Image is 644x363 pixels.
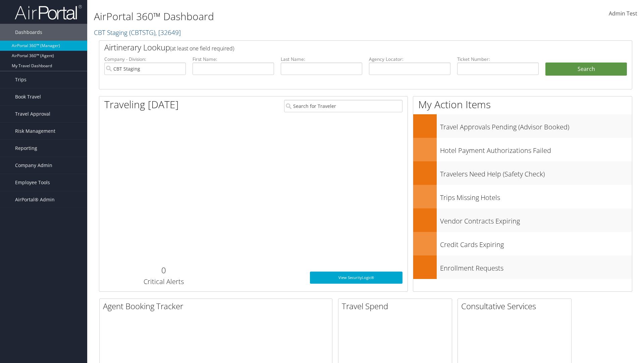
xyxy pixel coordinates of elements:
label: Agency Locator: [369,56,450,63]
h2: Travel Spend [342,300,452,312]
span: ( CBTSTG ) [129,28,155,37]
span: Dashboards [15,24,42,41]
a: Hotel Payment Authorizations Failed [413,138,632,161]
h1: Traveling [DATE] [104,97,179,112]
span: Employee Tools [15,174,50,191]
a: Vendor Contracts Expiring [413,208,632,232]
span: Travel Approval [15,106,50,122]
h3: Hotel Payment Authorizations Failed [440,143,632,155]
h2: Consultative Services [461,300,571,312]
h3: Travelers Need Help (Safety Check) [440,166,632,179]
span: Book Travel [15,88,41,105]
h3: Credit Cards Expiring [440,237,632,249]
h3: Vendor Contracts Expiring [440,213,632,226]
h3: Critical Alerts [104,277,223,286]
a: View SecurityLogic® [310,272,402,284]
a: Travelers Need Help (Safety Check) [413,161,632,185]
a: CBT Staging [94,28,181,37]
h1: AirPortal 360™ Dashboard [94,9,456,24]
input: Search for Traveler [284,100,402,112]
label: Ticket Number: [457,56,539,63]
span: , [ 32649 ] [155,28,181,37]
label: First Name: [193,56,274,63]
span: Trips [15,71,26,88]
a: Travel Approvals Pending (Advisor Booked) [413,114,632,138]
h3: Trips Missing Hotels [440,190,632,202]
h2: Agent Booking Tracker [103,300,332,312]
img: airportal-logo.png [15,4,82,20]
h3: Travel Approvals Pending (Advisor Booked) [440,119,632,132]
label: Last Name: [281,56,362,63]
span: Risk Management [15,123,55,139]
h2: Airtinerary Lookup [104,42,583,53]
h2: 0 [104,265,223,276]
span: Admin Test [609,10,637,17]
a: Enrollment Requests [413,255,632,279]
a: Trips Missing Hotels [413,185,632,208]
a: Admin Test [609,3,637,24]
span: Reporting [15,140,37,157]
label: Company - Division: [104,56,186,63]
span: Company Admin [15,157,52,174]
button: Search [545,63,627,76]
a: Credit Cards Expiring [413,232,632,255]
span: (at least one field required) [170,45,234,52]
h1: My Action Items [413,97,632,112]
h3: Enrollment Requests [440,260,632,273]
span: AirPortal® Admin [15,191,55,208]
